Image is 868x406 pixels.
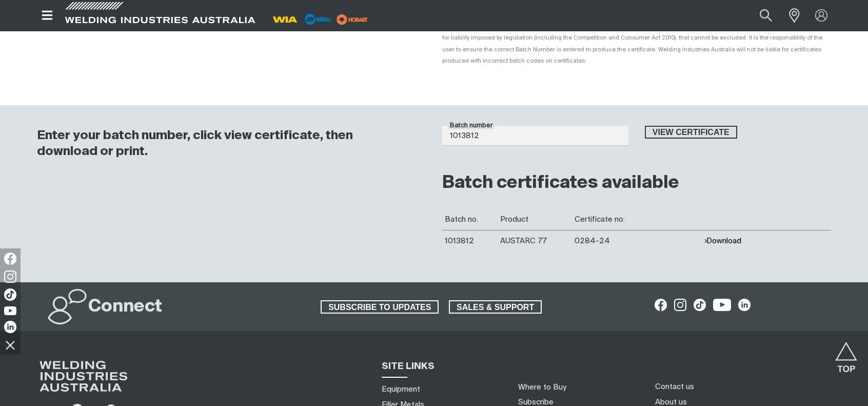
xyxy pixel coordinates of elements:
[382,384,420,395] a: Equipment
[442,230,498,252] td: 1013812
[4,288,16,301] img: TikTok
[572,230,702,252] td: 0284-24
[4,253,16,265] img: Facebook
[498,209,572,230] th: Product
[382,362,435,371] span: SITE LINKS
[88,296,162,318] h2: Connect
[37,128,416,160] h3: Enter your batch number, click view certificate, then download or print.
[449,300,542,314] a: SALES & SUPPORT
[4,270,16,283] img: Instagram
[450,300,541,314] span: SALES & SUPPORT
[646,126,736,139] span: View certificate
[442,209,498,230] th: Batch no.
[645,126,737,139] button: View certificate
[748,4,783,27] button: Search products
[321,300,439,314] a: SUBSCRIBE TO UPDATES
[333,12,371,27] img: miller
[704,237,741,245] button: Download
[442,172,831,195] h2: Batch certificates available
[518,383,566,391] a: Where to Buy
[4,321,16,333] img: LinkedIn
[518,398,554,406] a: Subscribe
[2,336,19,354] img: hide socials
[572,209,702,230] th: Certificate no.
[4,306,16,315] img: YouTube
[835,342,858,365] button: Scroll to top
[333,15,371,23] a: miller
[498,230,572,252] td: AUSTARC 77
[655,381,694,392] a: Contact us
[736,4,783,27] input: Product name or item number...
[322,300,438,314] span: SUBSCRIBE TO UPDATES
